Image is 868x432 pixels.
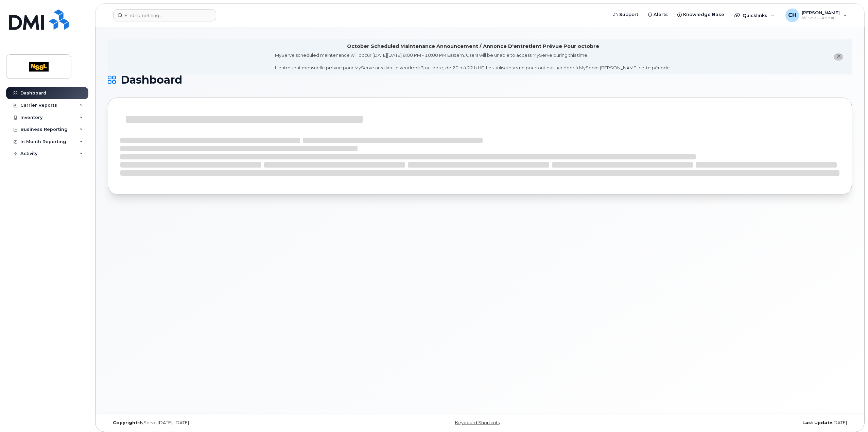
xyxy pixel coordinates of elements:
[455,420,500,425] a: Keyboard Shortcuts
[121,75,182,85] span: Dashboard
[275,52,671,71] div: MyServe scheduled maintenance will occur [DATE][DATE] 8:00 PM - 10:00 PM Eastern. Users will be u...
[347,43,599,50] div: October Scheduled Maintenance Announcement / Annonce D'entretient Prévue Pour octobre
[802,420,832,425] strong: Last Update
[113,420,137,425] strong: Copyright
[108,420,356,426] div: MyServe [DATE]–[DATE]
[604,420,852,426] div: [DATE]
[834,53,843,61] button: close notification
